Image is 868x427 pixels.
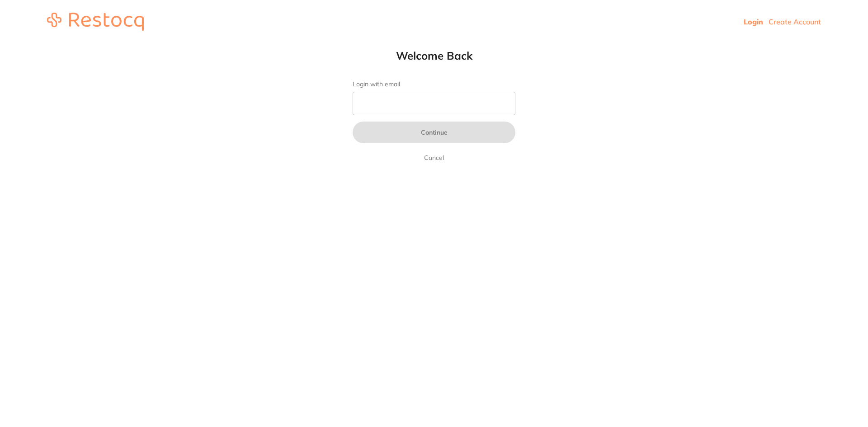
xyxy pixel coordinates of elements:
[335,49,533,62] h1: Welcome Back
[353,122,515,143] button: Continue
[422,152,446,163] a: Cancel
[353,80,515,88] label: Login with email
[47,13,144,31] img: restocq_logo.svg
[769,17,821,26] a: Create Account
[744,17,763,26] a: Login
